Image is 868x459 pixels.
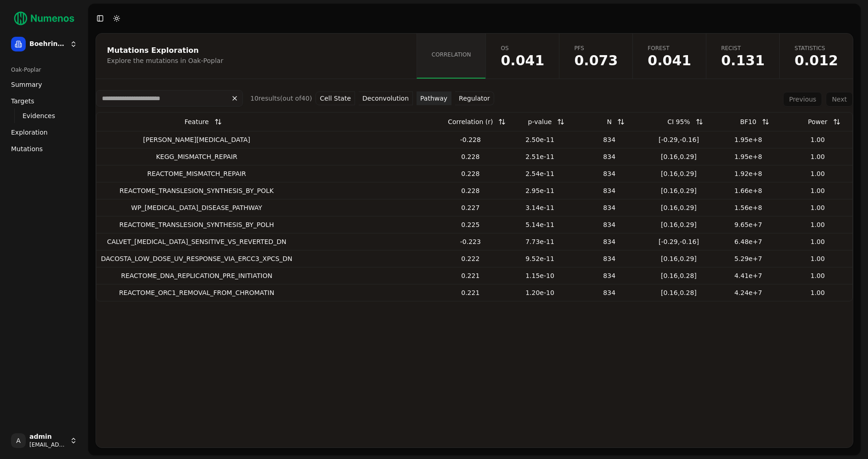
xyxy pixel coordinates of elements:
div: 5.29e+7 [717,254,779,263]
a: Targets [7,94,81,108]
div: CI 95% [667,113,690,130]
a: Mutations [7,142,81,156]
span: OS [501,45,544,52]
div: 0.221 [440,271,502,280]
button: Boehringer Ingelheim [7,33,81,55]
div: 1.15e-10 [509,271,571,280]
span: Mutations [11,144,43,153]
div: WP_[MEDICAL_DATA]_DISEASE_PATHWAY [100,203,293,212]
div: Oak-Poplar [7,62,81,77]
div: 3.14e-11 [509,203,571,212]
div: 1.00 [787,152,849,161]
div: 1.00 [787,135,849,144]
span: Targets [11,96,34,106]
span: 0.0410612713750262 [648,54,691,68]
div: p-value [528,113,552,130]
span: Recist [721,45,765,52]
div: DACOSTA_LOW_DOSE_UV_RESPONSE_VIA_ERCC3_XPCS_DN [100,254,293,263]
div: 1.95e+8 [717,152,779,161]
div: 1.95e+8 [717,135,779,144]
div: 1.00 [787,186,849,195]
div: [ -0.29 , -0.16 ] [648,237,710,246]
div: 5.14e-11 [509,220,571,229]
div: 1.00 [787,271,849,280]
span: Forest [648,45,691,52]
div: -0.228 [440,135,502,144]
div: 1.00 [787,203,849,212]
div: Explore the mutations in Oak-Poplar [107,56,403,65]
span: PFS [574,45,618,52]
a: PFS0.073 [559,34,632,79]
span: A [11,433,26,448]
div: [ 0.16 , 0.29 ] [648,203,710,212]
div: [PERSON_NAME][MEDICAL_DATA] [100,135,293,144]
div: 0.228 [440,186,502,195]
div: [ 0.16 , 0.28 ] [648,288,710,297]
a: Statistics0.012 [779,34,853,79]
div: Mutations Exploration [107,47,403,54]
span: 0.0728291324180457 [574,54,618,68]
span: Correlation [432,51,471,58]
div: 2.54e-11 [509,169,571,178]
span: 10 result s [250,95,280,102]
div: [ -0.29 , -0.16 ] [648,135,710,144]
div: N [607,113,611,130]
div: 834 [578,169,640,178]
span: (out of 40 ) [280,95,312,102]
span: Summary [11,80,42,89]
div: [ 0.16 , 0.29 ] [648,254,710,263]
div: Power [808,113,827,130]
span: Statistics [795,45,838,52]
div: 0.225 [440,220,502,229]
a: Correlation [417,34,486,79]
div: 1.20e-10 [509,288,571,297]
div: 834 [578,220,640,229]
div: 0.222 [440,254,502,263]
div: 834 [578,135,640,144]
div: Feature [185,113,209,130]
span: admin [29,433,66,441]
div: [ 0.16 , 0.29 ] [648,169,710,178]
div: REACTOME_TRANSLESION_SYNTHESIS_BY_POLK [100,186,293,195]
div: [ 0.16 , 0.29 ] [648,186,710,195]
div: 4.41e+7 [717,271,779,280]
button: Toggle Dark Mode [110,12,123,25]
div: 2.95e-11 [509,186,571,195]
div: 6.48e+7 [717,237,779,246]
span: 0.0410612713750262 [501,54,544,68]
div: 834 [578,271,640,280]
div: 0.228 [440,169,502,178]
div: 834 [578,186,640,195]
a: Summary [7,77,81,92]
span: 0.131496925577765 [721,54,765,68]
button: Pathway [417,91,451,105]
div: -0.223 [440,237,502,246]
div: REACTOME_DNA_REPLICATION_PRE_INITIATION [100,271,293,280]
div: 2.51e-11 [509,152,571,161]
a: OS0.041 [485,34,559,79]
span: Exploration [11,128,48,137]
div: REACTOME_TRANSLESION_SYNTHESIS_BY_POLH [100,220,293,229]
div: 1.92e+8 [717,169,779,178]
div: 1.00 [787,288,849,297]
div: 9.52e-11 [509,254,571,263]
div: [ 0.16 , 0.28 ] [648,271,710,280]
div: 0.221 [440,288,502,297]
button: Regulator [455,91,494,105]
div: 4.24e+7 [717,288,779,297]
span: 0.0118 [795,54,838,68]
a: Exploration [7,125,81,140]
div: 7.73e-11 [509,237,571,246]
div: 834 [578,203,640,212]
div: [ 0.16 , 0.29 ] [648,220,710,229]
div: [ 0.16 , 0.29 ] [648,152,710,161]
a: Recist0.131 [706,34,779,79]
span: [EMAIL_ADDRESS] [29,441,66,448]
div: 1.00 [787,169,849,178]
button: Toggle Sidebar [94,12,107,25]
div: 0.228 [440,152,502,161]
span: Boehringer Ingelheim [29,40,66,48]
div: KEGG_MISMATCH_REPAIR [100,152,293,161]
div: CALVET_[MEDICAL_DATA]_SENSITIVE_VS_REVERTED_DN [100,237,293,246]
div: 1.56e+8 [717,203,779,212]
